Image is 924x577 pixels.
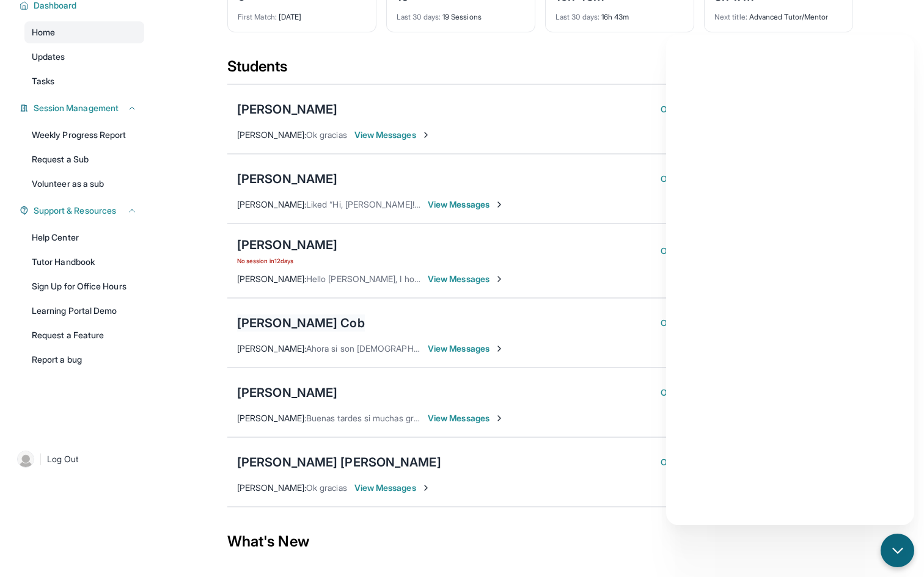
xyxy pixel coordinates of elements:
span: No session in 12 days [237,256,337,266]
button: Open Session Guide [661,245,754,257]
span: View Messages [354,482,431,494]
span: [PERSON_NAME] : [237,343,306,354]
button: chat-button [881,534,914,567]
span: View Messages [428,343,504,355]
div: 16h 43m [555,5,684,22]
span: Session Management [34,102,119,114]
img: Chevron-Right [421,130,431,140]
span: Updates [32,51,65,63]
button: Open Session Guide [661,386,754,399]
span: View Messages [428,273,504,285]
span: | [39,452,42,466]
img: Chevron-Right [421,483,431,493]
span: View Messages [428,412,504,424]
button: Session Management [29,102,137,114]
span: Tasks [32,75,54,87]
a: Request a Feature [24,324,144,346]
span: [PERSON_NAME] : [237,129,306,140]
span: [PERSON_NAME] : [237,274,306,284]
span: Ok gracias [306,129,347,140]
span: First Match : [238,12,277,21]
span: Ok gracias [306,482,347,493]
span: Support & Resources [34,205,116,217]
a: Learning Portal Demo [24,300,144,322]
span: [PERSON_NAME] : [237,413,306,423]
img: Chevron-Right [494,344,504,354]
div: [PERSON_NAME] [237,384,337,401]
span: Log Out [47,453,79,465]
div: 19 Sessions [397,5,525,22]
div: [DATE] [238,5,366,22]
div: [PERSON_NAME] Cob [237,314,365,332]
span: Next title : [714,12,747,21]
button: Open Session Guide [661,317,754,329]
div: [PERSON_NAME] [PERSON_NAME] [237,454,441,471]
img: Chevron-Right [494,200,504,209]
span: View Messages [428,198,504,211]
a: Request a Sub [24,148,144,170]
div: Advanced Tutor/Mentor [714,5,843,22]
img: Chevron-Right [494,413,504,423]
a: Tutor Handbook [24,251,144,273]
button: Open Session Guide [661,456,754,468]
div: What's New [227,515,853,568]
iframe: Chatbot [666,35,914,525]
a: Help Center [24,227,144,249]
span: Ahora si son [DEMOGRAPHIC_DATA] minutos para que empecemos!! [306,343,573,354]
div: [PERSON_NAME] [237,236,337,253]
span: Hello [PERSON_NAME], I hope this message finds you well, [PERSON_NAME] tutoring session will star... [306,274,816,284]
div: Students [227,57,853,84]
div: [PERSON_NAME] [237,101,337,118]
span: Buenas tardes si muchas gracias [306,413,433,423]
button: Support & Resources [29,205,137,217]
button: Open Session Guide [661,103,754,115]
span: Last 30 days : [555,12,599,21]
a: Weekly Progress Report [24,124,144,146]
div: [PERSON_NAME] [237,170,337,187]
span: Last 30 days : [397,12,441,21]
span: [PERSON_NAME] : [237,482,306,493]
img: user-img [17,451,34,468]
a: |Log Out [12,446,144,473]
img: Chevron-Right [494,274,504,284]
a: Home [24,21,144,43]
button: Open Session Guide [661,173,754,185]
span: Home [32,26,55,38]
a: Report a bug [24,349,144,371]
span: [PERSON_NAME] : [237,199,306,209]
a: Sign Up for Office Hours [24,275,144,297]
a: Volunteer as a sub [24,173,144,195]
span: Liked “Hi, [PERSON_NAME]! Just a reminder that our tutoring session will begin in 30 minutes. I'l... [306,199,794,209]
span: View Messages [354,129,431,141]
a: Updates [24,46,144,68]
a: Tasks [24,70,144,92]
